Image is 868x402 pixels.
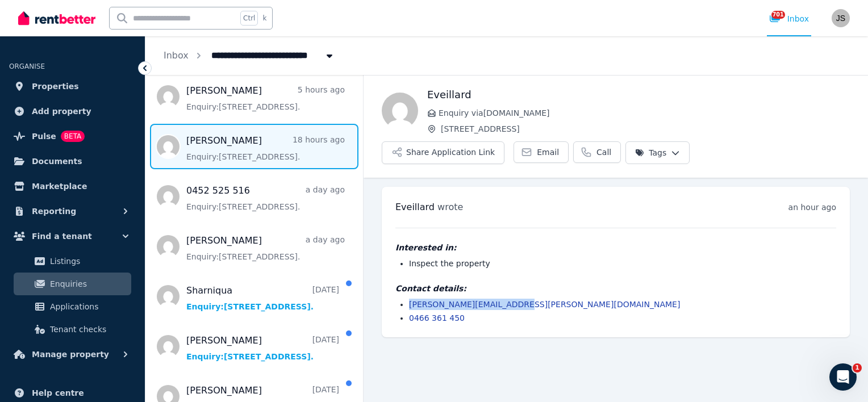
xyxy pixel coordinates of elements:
h4: Contact details: [395,283,836,294]
span: Applications [50,300,127,313]
a: Properties [9,75,136,98]
span: Add property [32,104,91,118]
a: [PERSON_NAME]5 hours agoEnquiry:[STREET_ADDRESS]. [186,84,345,112]
span: Marketplace [32,179,87,193]
nav: Breadcrumb [145,36,353,75]
span: 1 [853,363,862,372]
a: 0452 525 516a day agoEnquiry:[STREET_ADDRESS]. [186,184,345,212]
span: Find a tenant [32,229,92,243]
div: Inbox [769,13,809,24]
span: Reporting [32,204,76,218]
a: [PERSON_NAME]18 hours agoEnquiry:[STREET_ADDRESS]. [186,134,345,162]
a: Inbox [164,50,189,61]
span: ORGANISE [9,62,45,70]
a: [PERSON_NAME][DATE]Enquiry:[STREET_ADDRESS]. [186,334,339,362]
a: Listings [14,250,131,273]
span: Tags [635,147,666,158]
button: Manage property [9,343,136,366]
a: Add property [9,100,136,123]
span: Listings [50,254,127,268]
a: [PERSON_NAME]a day agoEnquiry:[STREET_ADDRESS]. [186,234,345,262]
img: Eveillard [382,93,418,129]
span: Pulse [32,129,56,143]
a: Enquiries [14,273,131,295]
span: wrote [437,202,463,212]
span: Documents [32,154,82,168]
img: Janette Steele [832,9,850,27]
h4: Interested in: [395,242,836,253]
button: Tags [625,141,690,164]
span: k [262,14,266,23]
span: BETA [61,131,85,142]
span: Call [596,146,611,158]
a: Marketplace [9,175,136,198]
span: [STREET_ADDRESS] [441,123,850,135]
button: Reporting [9,200,136,223]
a: Applications [14,295,131,318]
span: Enquiry via [DOMAIN_NAME] [439,107,850,119]
span: Email [537,146,559,158]
li: Inspect the property [409,258,836,269]
span: 701 [771,11,785,19]
span: Help centre [32,386,84,400]
iframe: Intercom live chat [829,363,857,391]
a: 0466 361 450 [409,313,465,323]
img: RentBetter [18,10,95,27]
a: Documents [9,150,136,173]
span: Tenant checks [50,323,127,336]
a: Tenant checks [14,318,131,341]
h1: Eveillard [427,87,850,103]
span: Enquiries [50,277,127,291]
a: [PERSON_NAME][EMAIL_ADDRESS][PERSON_NAME][DOMAIN_NAME] [409,300,680,309]
span: Eveillard [395,202,435,212]
a: PulseBETA [9,125,136,148]
span: Manage property [32,347,109,361]
span: Ctrl [240,11,258,26]
a: Sharniqua[DATE]Enquiry:[STREET_ADDRESS]. [186,284,339,312]
time: an hour ago [788,203,836,212]
span: Properties [32,79,79,93]
button: Share Application Link [382,141,504,164]
a: Call [573,141,621,163]
button: Find a tenant [9,225,136,248]
a: Email [514,141,569,163]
